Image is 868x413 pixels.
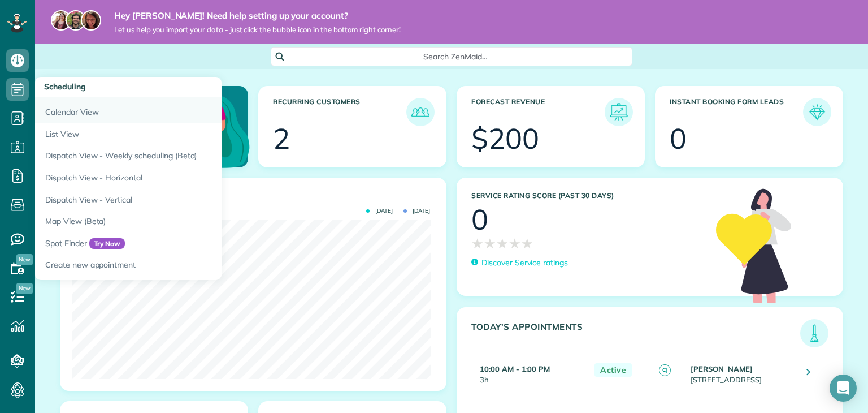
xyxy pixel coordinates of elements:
p: Discover Service ratings [481,257,568,269]
img: jorge-587dff0eeaa6aab1f244e6dc62b8924c3b6ad411094392a53c71c6c4a576187d.jpg [66,10,86,31]
img: icon_todays_appointments-901f7ab196bb0bea1936b74009e4eb5ffbc2d2711fa7634e0d609ed5ef32b18b.png [803,322,826,345]
h3: Today's Appointments [471,322,800,347]
h3: Service Rating score (past 30 days) [471,192,705,200]
img: michelle-19f622bdf1676172e81f8f8fba1fb50e276960ebfe0243fe18214015130c80e4.jpg [81,10,101,31]
span: ★ [471,234,484,253]
div: 0 [471,205,488,234]
span: Try Now [89,238,125,249]
img: icon_recurring_customers-cf858462ba22bcd05b5a5880d41d6543d210077de5bb9ebc9590e49fd87d84ed.png [409,101,432,123]
span: ★ [509,234,521,253]
div: Open Intercom Messenger [830,375,857,402]
a: Dispatch View - Weekly scheduling (Beta) [35,145,318,167]
a: Calendar View [35,97,318,123]
span: ★ [484,234,496,253]
a: Dispatch View - Horizontal [35,167,318,189]
h3: Forecast Revenue [471,98,605,126]
span: New [16,283,33,294]
span: ★ [521,234,533,253]
div: $200 [471,124,539,153]
td: 3h [471,356,589,391]
img: icon_forecast_revenue-8c13a41c7ed35a8dcfafea3cbb826a0462acb37728057bba2d056411b612bbbe.png [607,101,630,123]
td: [STREET_ADDRESS] [688,356,798,391]
a: Discover Service ratings [471,257,568,269]
h3: Instant Booking Form Leads [670,98,803,126]
strong: 10:00 AM - 1:00 PM [480,364,550,373]
a: Map View (Beta) [35,210,318,233]
img: maria-72a9807cf96188c08ef61303f053569d2e2a8a1cde33d635c8a3ac13582a053d.jpg [51,10,71,31]
strong: [PERSON_NAME] [691,364,753,373]
span: CJ [659,364,671,376]
div: 0 [670,124,687,153]
img: icon_form_leads-04211a6a04a5b2264e4ee56bc0799ec3eb69b7e499cbb523a139df1d13a81ae0.png [806,101,828,123]
span: Active [594,363,632,377]
a: Spot FinderTry Now [35,233,318,255]
a: Dispatch View - Vertical [35,189,318,211]
span: ★ [496,234,509,253]
strong: Hey [PERSON_NAME]! Need help setting up your account? [114,10,401,21]
span: [DATE] [403,208,430,214]
a: List View [35,123,318,145]
h3: Actual Revenue this month [75,192,435,203]
span: [DATE] [366,208,393,214]
h3: Recurring Customers [273,98,406,126]
span: New [16,254,33,265]
a: Create new appointment [35,254,318,280]
span: Scheduling [44,81,86,92]
img: dashboard_welcome-42a62b7d889689a78055ac9021e634bf52bae3f8056760290aed330b23ab8690.png [142,73,252,183]
div: 2 [273,124,290,153]
span: Let us help you import your data - just click the bubble icon in the bottom right corner! [114,25,401,35]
